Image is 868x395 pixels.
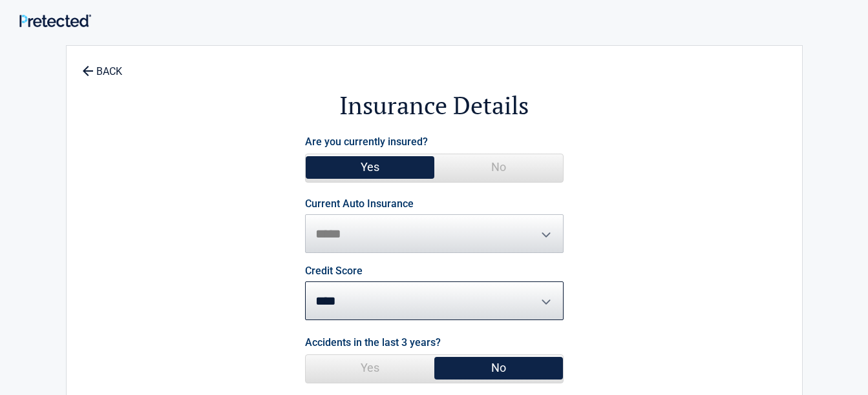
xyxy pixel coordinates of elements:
[434,355,563,381] span: No
[306,154,434,180] span: Yes
[434,154,563,180] span: No
[305,266,363,276] label: Credit Score
[138,89,731,122] h2: Insurance Details
[305,199,414,209] label: Current Auto Insurance
[305,133,428,150] label: Are you currently insured?
[19,14,91,27] img: Main Logo
[305,334,441,351] label: Accidents in the last 3 years?
[79,54,125,77] a: BACK
[306,355,434,381] span: Yes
